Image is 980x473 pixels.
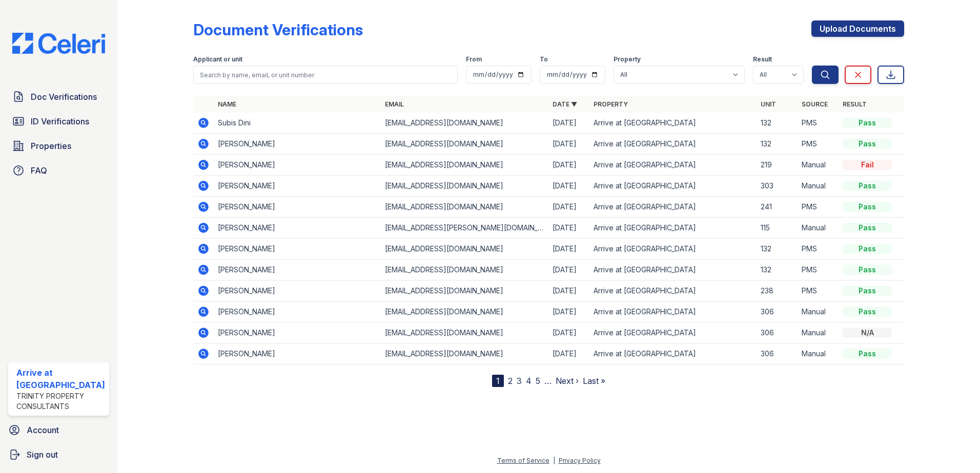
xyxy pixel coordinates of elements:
td: PMS [798,113,839,134]
span: Account [27,424,59,436]
td: 238 [757,281,798,302]
a: 4 [526,376,532,386]
div: Pass [843,307,892,317]
a: 3 [517,376,522,386]
td: [EMAIL_ADDRESS][DOMAIN_NAME] [381,113,548,134]
div: Pass [843,202,892,212]
td: [PERSON_NAME] [214,239,381,260]
a: Date ▼ [553,100,577,108]
td: [PERSON_NAME] [214,176,381,197]
td: Arrive at [GEOGRAPHIC_DATA] [589,134,757,155]
td: Manual [798,176,839,197]
div: Document Verifications [193,20,363,39]
td: Arrive at [GEOGRAPHIC_DATA] [589,155,757,176]
td: [DATE] [548,281,589,302]
td: [PERSON_NAME] [214,322,381,343]
td: [DATE] [548,176,589,197]
td: [PERSON_NAME] [214,218,381,239]
a: Result [843,100,867,108]
div: Pass [843,349,892,359]
div: Pass [843,265,892,275]
td: Manual [798,322,839,343]
td: [DATE] [548,197,589,218]
td: Manual [798,218,839,239]
td: [EMAIL_ADDRESS][DOMAIN_NAME] [381,176,548,197]
span: Properties [31,140,71,152]
td: Arrive at [GEOGRAPHIC_DATA] [589,260,757,281]
td: [PERSON_NAME] [214,281,381,302]
label: Result [753,55,772,63]
td: [EMAIL_ADDRESS][DOMAIN_NAME] [381,322,548,343]
a: FAQ [8,160,109,181]
div: 1 [492,375,504,387]
button: Sign out [4,444,113,465]
a: Properties [8,136,109,156]
label: From [466,55,482,63]
span: Doc Verifications [31,91,97,103]
td: PMS [798,281,839,302]
td: [PERSON_NAME] [214,260,381,281]
div: Fail [843,160,892,170]
div: Pass [843,139,892,149]
div: Arrive at [GEOGRAPHIC_DATA] [16,367,105,391]
td: [EMAIL_ADDRESS][DOMAIN_NAME] [381,134,548,155]
a: Next › [556,376,579,386]
td: Manual [798,302,839,322]
label: To [540,55,548,63]
input: Search by name, email, or unit number [193,66,458,84]
td: 306 [757,322,798,343]
div: Pass [843,181,892,191]
div: Pass [843,244,892,254]
td: [EMAIL_ADDRESS][DOMAIN_NAME] [381,197,548,218]
td: 132 [757,113,798,134]
a: Name [218,100,236,108]
td: Arrive at [GEOGRAPHIC_DATA] [589,197,757,218]
td: Arrive at [GEOGRAPHIC_DATA] [589,343,757,364]
td: [EMAIL_ADDRESS][DOMAIN_NAME] [381,343,548,364]
td: [DATE] [548,134,589,155]
td: 303 [757,176,798,197]
a: Unit [761,100,776,108]
td: [EMAIL_ADDRESS][PERSON_NAME][DOMAIN_NAME] [381,218,548,239]
div: Pass [843,118,892,128]
td: [DATE] [548,302,589,322]
td: 219 [757,155,798,176]
td: [PERSON_NAME] [214,134,381,155]
div: Pass [843,223,892,233]
a: Privacy Policy [559,457,601,464]
td: [EMAIL_ADDRESS][DOMAIN_NAME] [381,239,548,260]
td: [DATE] [548,218,589,239]
td: [EMAIL_ADDRESS][DOMAIN_NAME] [381,302,548,322]
a: Source [802,100,828,108]
td: Arrive at [GEOGRAPHIC_DATA] [589,218,757,239]
td: 241 [757,197,798,218]
td: Arrive at [GEOGRAPHIC_DATA] [589,113,757,134]
td: [PERSON_NAME] [214,343,381,364]
td: [DATE] [548,260,589,281]
td: 132 [757,260,798,281]
td: 306 [757,302,798,322]
div: Trinity Property Consultants [16,391,105,412]
div: N/A [843,328,892,338]
td: [EMAIL_ADDRESS][DOMAIN_NAME] [381,155,548,176]
td: [DATE] [548,322,589,343]
img: CE_Logo_Blue-a8612792a0a2168367f1c8372b55b34899dd931a85d93a1a3d3e32e68fde9ad4.png [4,33,113,54]
a: Terms of Service [497,457,549,464]
label: Property [614,55,641,63]
td: [EMAIL_ADDRESS][DOMAIN_NAME] [381,281,548,302]
td: Arrive at [GEOGRAPHIC_DATA] [589,239,757,260]
td: [DATE] [548,113,589,134]
a: Property [594,100,628,108]
span: ID Verifications [31,115,89,127]
td: PMS [798,134,839,155]
td: [DATE] [548,343,589,364]
a: Email [385,100,404,108]
span: Sign out [27,448,58,461]
td: Manual [798,155,839,176]
td: [EMAIL_ADDRESS][DOMAIN_NAME] [381,260,548,281]
td: [DATE] [548,239,589,260]
a: 5 [536,376,540,386]
div: Pass [843,286,892,296]
a: Upload Documents [811,20,904,37]
a: ID Verifications [8,111,109,132]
